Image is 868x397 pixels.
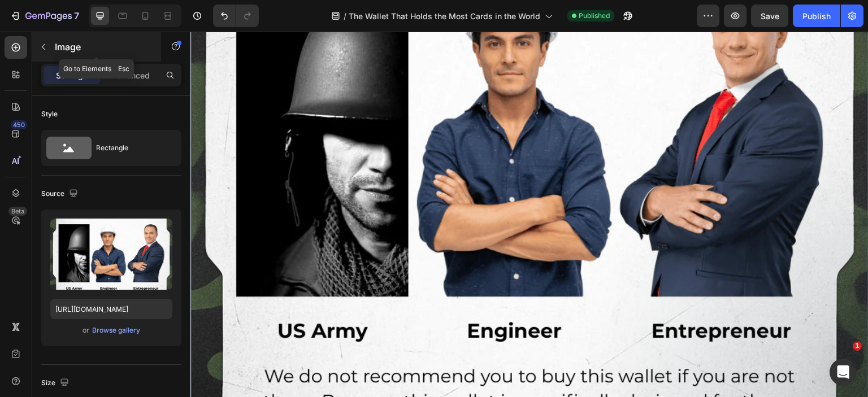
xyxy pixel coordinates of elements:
input: https://example.com/image.jpg [50,299,172,319]
iframe: Design area [190,32,868,397]
span: Published [579,11,610,21]
div: Beta [8,207,27,216]
button: Publish [793,5,840,27]
button: Browse gallery [92,325,141,336]
p: Image [55,40,151,54]
img: preview-image [50,219,172,290]
p: Settings [56,69,88,81]
div: Browse gallery [92,325,140,335]
span: / [344,10,346,22]
div: Size [41,376,71,391]
div: Undo/Redo [213,5,259,27]
p: 7 [74,9,79,23]
iframe: Intercom live chat [830,359,857,386]
div: 450 [11,120,27,129]
span: 1 [853,342,862,351]
p: Advanced [111,69,150,81]
div: Publish [802,10,831,22]
div: Rectangle [96,135,165,161]
span: Save [761,11,779,21]
span: The Wallet That Holds the Most Cards in the World [349,10,540,22]
div: Source [41,186,80,202]
button: Save [751,5,788,27]
button: 7 [5,5,84,27]
div: Style [41,109,58,119]
span: or [83,324,89,337]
